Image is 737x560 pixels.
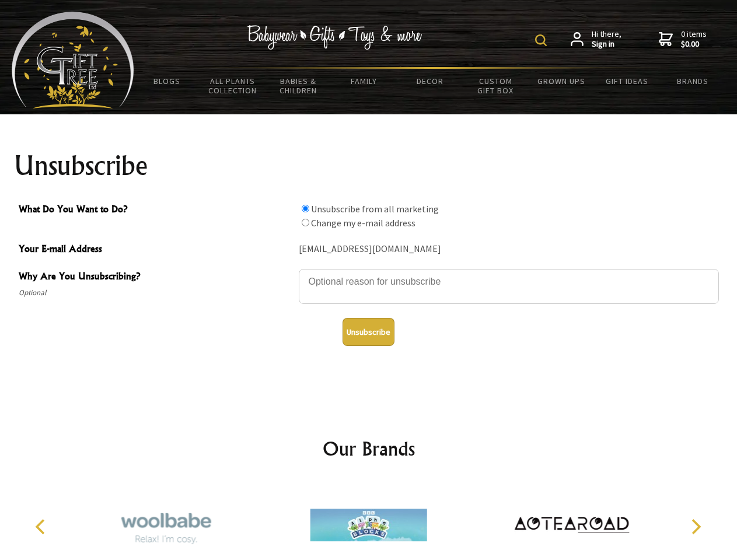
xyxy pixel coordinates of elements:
strong: $0.00 [681,39,707,50]
img: product search [535,34,547,46]
a: Hi there,Sign in [571,29,621,50]
span: Your E-mail Address [19,242,293,258]
a: Brands [660,69,726,93]
a: All Plants Collection [200,69,266,103]
input: What Do You Want to Do? [302,205,309,212]
label: Unsubscribe from all marketing [311,203,439,215]
div: [EMAIL_ADDRESS][DOMAIN_NAME] [299,240,719,258]
img: Babywear - Gifts - Toys & more [247,25,422,50]
a: Decor [397,69,463,93]
button: Unsubscribe [343,318,394,346]
span: Optional [19,286,293,300]
label: Change my e-mail address [311,217,415,229]
img: Babyware - Gifts - Toys and more... [12,12,134,108]
a: Babies & Children [266,69,331,103]
a: BLOGS [134,69,200,93]
button: Next [683,514,708,540]
span: 0 items [681,29,707,50]
button: Previous [29,514,55,540]
a: Gift Ideas [594,69,660,93]
span: What Do You Want to Do? [19,202,293,219]
h2: Our Brands [23,435,714,463]
strong: Sign in [592,39,621,50]
span: Why Are You Unsubscribing? [19,269,293,286]
span: Hi there, [592,29,621,50]
a: Grown Ups [528,69,594,93]
textarea: Why Are You Unsubscribing? [299,269,719,304]
input: What Do You Want to Do? [302,219,309,226]
a: Family [331,69,397,93]
a: Custom Gift Box [463,69,529,103]
a: 0 items$0.00 [659,29,707,50]
h1: Unsubscribe [14,152,724,180]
